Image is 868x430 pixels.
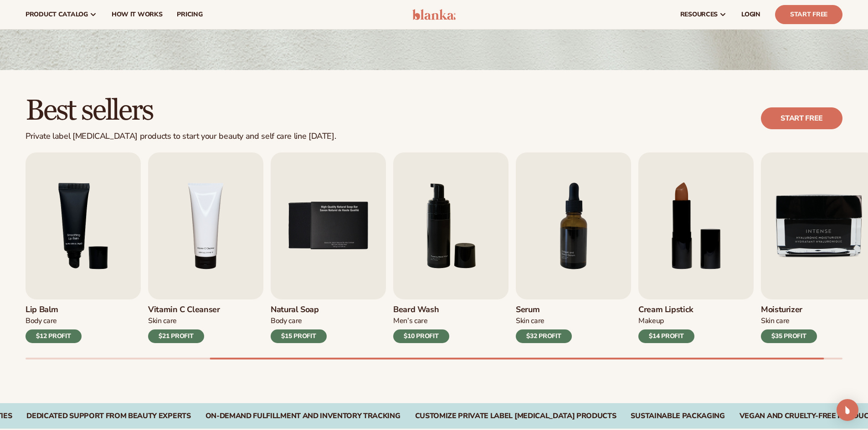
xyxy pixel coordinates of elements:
a: 4 / 9 [148,152,263,343]
div: $14 PROFIT [638,329,694,343]
div: Skin Care [516,316,572,326]
div: $12 PROFIT [26,329,82,343]
div: $21 PROFIT [148,329,204,343]
a: Start Free [775,5,842,24]
div: $10 PROFIT [393,329,449,343]
span: LOGIN [741,11,760,18]
span: How It Works [112,11,163,18]
a: Start free [761,107,842,129]
h3: Lip Balm [26,305,82,315]
div: Dedicated Support From Beauty Experts [26,412,190,420]
div: $35 PROFIT [761,329,817,343]
a: 6 / 9 [393,152,508,343]
div: Skin Care [148,316,220,326]
img: logo [412,9,456,20]
div: Body Care [271,316,327,326]
div: Skin Care [761,316,817,326]
div: $15 PROFIT [271,329,327,343]
h2: Best sellers [26,96,336,126]
div: Body Care [26,316,82,326]
div: Men’s Care [393,316,449,326]
h3: Vitamin C Cleanser [148,305,220,315]
h3: Beard Wash [393,305,449,315]
span: pricing [177,11,202,18]
h3: Moisturizer [761,305,817,315]
div: $32 PROFIT [516,329,572,343]
span: product catalog [26,11,88,18]
a: 3 / 9 [26,152,141,343]
h3: Serum [516,305,572,315]
a: 7 / 9 [516,152,631,343]
div: SUSTAINABLE PACKAGING [631,412,724,420]
div: Open Intercom Messenger [837,399,858,421]
span: resources [680,11,718,18]
h3: Natural Soap [271,305,327,315]
div: CUSTOMIZE PRIVATE LABEL [MEDICAL_DATA] PRODUCTS [415,412,616,420]
div: On-Demand Fulfillment and Inventory Tracking [205,412,401,420]
a: 8 / 9 [638,152,754,343]
div: Makeup [638,316,694,326]
a: 5 / 9 [271,152,386,343]
h3: Cream Lipstick [638,305,694,315]
div: Private label [MEDICAL_DATA] products to start your beauty and self care line [DATE]. [26,132,336,142]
